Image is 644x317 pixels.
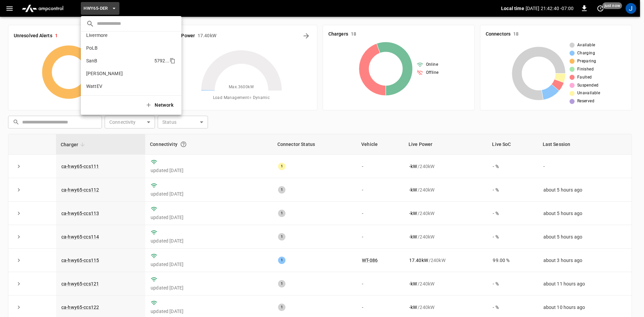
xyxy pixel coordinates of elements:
p: WattEV [86,83,102,90]
p: PoLB [86,45,98,51]
div: copy [169,57,176,65]
p: SanB [86,57,98,64]
button: Network [141,98,179,112]
p: [PERSON_NAME] [86,70,123,77]
p: Livermore [86,32,107,39]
